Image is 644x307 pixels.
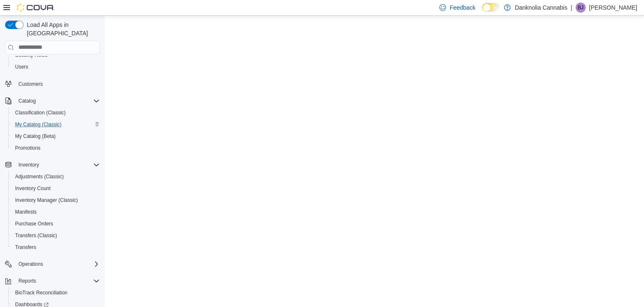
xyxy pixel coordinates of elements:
[15,220,53,227] span: Purchase Orders
[12,230,100,241] span: Transfers (Classic)
[12,288,71,298] a: BioTrack Reconciliation
[15,244,36,251] span: Transfers
[8,130,103,142] button: My Catalog (Beta)
[12,143,44,153] a: Promotions
[12,62,100,72] span: Users
[576,3,586,13] div: Barbara Jobat
[15,259,100,269] span: Operations
[589,3,637,13] p: [PERSON_NAME]
[12,195,81,205] a: Inventory Manager (Classic)
[18,98,36,104] span: Catalog
[12,230,60,241] a: Transfers (Classic)
[8,241,103,253] button: Transfers
[8,218,103,230] button: Purchase Orders
[15,209,36,215] span: Manifests
[8,287,103,299] button: BioTrack Reconciliation
[2,159,103,171] button: Inventory
[15,96,39,106] button: Catalog
[12,207,40,217] a: Manifests
[515,3,567,13] p: Danknolia Cannabis
[15,197,78,204] span: Inventory Manager (Classic)
[578,3,584,13] span: BJ
[15,276,100,286] span: Reports
[12,288,100,298] span: BioTrack Reconciliation
[15,121,62,128] span: My Catalog (Classic)
[571,3,572,13] p: |
[15,289,68,296] span: BioTrack Reconciliation
[482,3,500,12] input: Dark Mode
[449,3,475,12] span: Feedback
[12,119,65,130] a: My Catalog (Classic)
[12,131,59,141] a: My Catalog (Beta)
[18,261,43,267] span: Operations
[15,133,56,140] span: My Catalog (Beta)
[18,278,36,284] span: Reports
[15,145,41,151] span: Promotions
[12,242,100,252] span: Transfers
[15,109,66,116] span: Classification (Classic)
[15,64,28,70] span: Users
[17,3,55,12] img: Cova
[12,207,100,217] span: Manifests
[15,96,100,106] span: Catalog
[15,173,64,180] span: Adjustments (Classic)
[12,131,100,141] span: My Catalog (Beta)
[8,171,103,183] button: Adjustments (Classic)
[8,107,103,119] button: Classification (Classic)
[12,219,57,229] a: Purchase Orders
[12,172,67,182] a: Adjustments (Classic)
[23,21,100,37] span: Load All Apps in [GEOGRAPHIC_DATA]
[8,61,103,73] button: Users
[18,161,39,168] span: Inventory
[18,81,43,87] span: Customers
[12,172,100,182] span: Adjustments (Classic)
[2,78,103,90] button: Customers
[12,195,100,205] span: Inventory Manager (Classic)
[15,79,46,89] a: Customers
[8,230,103,241] button: Transfers (Classic)
[8,206,103,218] button: Manifests
[2,275,103,287] button: Reports
[15,259,47,269] button: Operations
[8,183,103,194] button: Inventory Count
[12,242,39,252] a: Transfers
[12,62,31,72] a: Users
[12,183,100,193] span: Inventory Count
[12,183,54,193] a: Inventory Count
[15,232,57,239] span: Transfers (Classic)
[12,219,100,229] span: Purchase Orders
[15,185,51,192] span: Inventory Count
[12,119,100,130] span: My Catalog (Classic)
[15,79,100,89] span: Customers
[15,160,100,170] span: Inventory
[8,194,103,206] button: Inventory Manager (Classic)
[8,119,103,130] button: My Catalog (Classic)
[12,108,69,118] a: Classification (Classic)
[2,258,103,270] button: Operations
[12,108,100,118] span: Classification (Classic)
[15,160,42,170] button: Inventory
[15,276,39,286] button: Reports
[8,142,103,154] button: Promotions
[12,143,100,153] span: Promotions
[2,95,103,107] button: Catalog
